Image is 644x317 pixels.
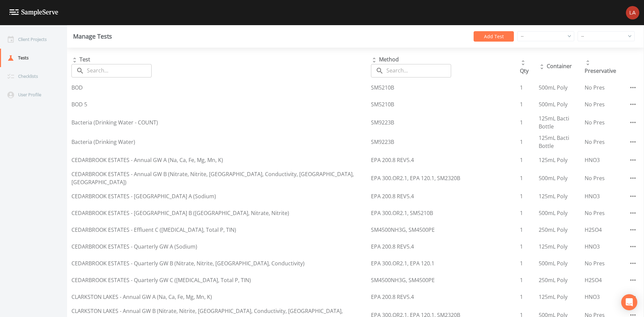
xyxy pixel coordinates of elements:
[71,118,368,126] div: Bacteria (Drinking Water - COUNT)
[369,79,518,96] td: SM5210B
[583,132,624,152] td: No Pres
[518,205,537,221] td: 1
[369,168,518,188] td: EPA 300.OR2.1, EPA 120.1, SM2320B
[537,288,583,305] td: 125mL Poly
[585,58,623,75] div: Preservative
[583,79,624,96] td: No Pres
[518,132,537,152] td: 1
[583,255,624,272] td: No Pres
[369,132,518,152] td: SM9223B
[518,32,574,41] div: --
[369,188,518,205] td: EPA 200.8 REV5.4
[369,221,518,238] td: SM4500NH3G, SM4500PE
[537,188,583,205] td: 125mL Poly
[369,96,518,113] td: SM5210B
[518,79,537,96] td: 1
[87,64,152,77] input: Search...
[369,205,518,221] td: EPA 300.OR2.1, SM5210B
[369,113,518,132] td: SM9223B
[537,132,583,152] td: 125mL Bacti Bottle
[369,255,518,272] td: EPA 300.OR2.1, EPA 120.1
[583,168,624,188] td: No Pres
[537,272,583,288] td: 250mL Poly
[537,238,583,255] td: 125mL Poly
[9,9,58,16] img: logo
[369,238,518,255] td: EPA 200.8 REV5.4
[518,96,537,113] td: 1
[386,64,451,77] input: Search...
[583,113,624,132] td: No Pres
[71,293,368,301] div: CLARKSTON LAKES - Annual GW A (Na, Ca, Fe, Mg, Mn, K)
[583,272,624,288] td: H2SO4
[73,34,112,39] div: Manage Tests
[369,288,518,305] td: EPA 200.8 REV5.4
[539,62,582,71] div: Container
[518,152,537,168] td: 1
[583,221,624,238] td: H2SO4
[578,32,634,41] div: --
[518,272,537,288] td: 1
[518,221,537,238] td: 1
[518,238,537,255] td: 1
[537,168,583,188] td: 500mL Poly
[537,205,583,221] td: 500mL Poly
[71,243,368,251] div: CEDARBROOK ESTATES - Quarterly GW A (Sodium)
[537,221,583,238] td: 250mL Poly
[518,288,537,305] td: 1
[379,56,399,63] span: Method
[79,56,90,63] span: Test
[583,188,624,205] td: HNO3
[583,152,624,168] td: HNO3
[583,205,624,221] td: No Pres
[520,58,535,75] div: Qty
[518,168,537,188] td: 1
[71,100,368,108] div: BOD 5
[537,113,583,132] td: 125mL Bacti Bottle
[583,238,624,255] td: HNO3
[518,255,537,272] td: 1
[537,255,583,272] td: 500mL Poly
[369,152,518,168] td: EPA 200.8 REV5.4
[518,113,537,132] td: 1
[71,226,368,234] div: CEDARBROOK ESTATES - Effluent C ([MEDICAL_DATA], Total P, TIN)
[537,152,583,168] td: 125mL Poly
[71,156,368,164] div: CEDARBROOK ESTATES - Annual GW A (Na, Ca, Fe, Mg, Mn, K)
[518,188,537,205] td: 1
[537,79,583,96] td: 500mL Poly
[583,288,624,305] td: HNO3
[71,259,368,267] div: CEDARBROOK ESTATES - Quarterly GW B (Nitrate, Nitrite, [GEOGRAPHIC_DATA], Conductivity)
[369,272,518,288] td: SM4500NH3G, SM4500PE
[537,96,583,113] td: 500mL Poly
[474,31,514,42] button: Add Test
[71,84,368,92] div: BOD
[71,276,368,284] div: CEDARBROOK ESTATES - Quarterly GW C ([MEDICAL_DATA], Total P, TIN)
[626,6,639,19] img: bd2ccfa184a129701e0c260bc3a09f9b
[71,138,368,146] div: Bacteria (Drinking Water)
[621,294,637,310] div: Open Intercom Messenger
[71,192,368,200] div: CEDARBROOK ESTATES - [GEOGRAPHIC_DATA] A (Sodium)
[71,209,368,217] div: CEDARBROOK ESTATES - [GEOGRAPHIC_DATA] B ([GEOGRAPHIC_DATA], Nitrate, Nitrite)
[71,170,368,186] div: CEDARBROOK ESTATES - Annual GW B (Nitrate, Nitrite, [GEOGRAPHIC_DATA], Conductivity, [GEOGRAPHIC_...
[583,96,624,113] td: No Pres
